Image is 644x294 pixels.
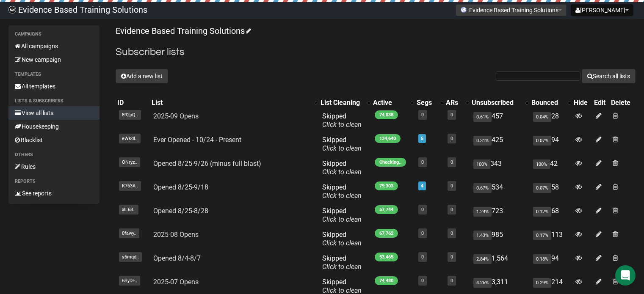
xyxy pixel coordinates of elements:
span: 0.07% [533,183,551,193]
button: Add a new list [116,69,168,83]
td: 113 [530,227,572,251]
a: 0 [451,278,453,283]
th: Active: No sort applied, activate to apply an ascending sort [371,97,415,109]
th: Bounced: No sort applied, activate to apply an ascending sort [530,97,572,109]
a: 2025-08 Opens [153,231,199,239]
a: Click to clean [322,144,362,152]
th: ARs: No sort applied, activate to apply an ascending sort [444,97,470,109]
th: ID: No sort applied, sorting is disabled [116,97,149,109]
span: 1.24% [473,207,492,217]
div: Bounced [531,99,564,107]
span: 2.84% [473,254,492,264]
a: Click to clean [322,239,362,247]
button: Search all lists [582,69,636,83]
a: Evidence Based Training Solutions [116,26,250,36]
td: 68 [530,203,572,227]
div: Edit [594,99,608,107]
h2: Subscriber lists [116,44,636,60]
td: 42 [530,156,572,180]
li: Campaigns [8,29,100,39]
a: 0 [421,159,424,165]
th: List: No sort applied, activate to apply an ascending sort [150,97,319,109]
span: 0.07% [533,136,551,146]
a: 2025-09 Opens [153,112,199,120]
a: 0 [451,207,453,212]
div: Active [373,99,406,107]
span: 134,640 [375,134,401,143]
li: Lists & subscribers [8,96,100,106]
a: Click to clean [322,168,362,176]
th: Unsubscribed: No sort applied, activate to apply an ascending sort [470,97,530,109]
a: New campaign [8,53,100,66]
span: 1.43% [473,231,492,240]
a: Ever Opened - 10/24 - Present [153,136,241,144]
a: 5 [421,136,423,141]
a: 0 [451,231,453,236]
a: 0 [421,231,424,236]
span: ONryz.. [119,157,140,167]
td: 723 [470,203,530,227]
th: Edit: No sort applied, sorting is disabled [592,97,609,109]
a: Rules [8,160,100,173]
a: 0 [421,278,424,283]
a: 0 [451,159,453,165]
a: Blacklist [8,133,100,147]
td: 343 [470,156,530,180]
div: Unsubscribed [472,99,521,107]
div: ID [117,99,148,107]
span: 0.67% [473,183,492,193]
span: 0fawy.. [119,228,139,238]
div: List Cleaning [321,99,363,107]
span: Skipped [322,254,362,271]
td: 58 [530,180,572,203]
span: 0.61% [473,112,492,122]
img: favicons [460,6,467,13]
td: 94 [530,251,572,275]
td: 425 [470,132,530,156]
a: 4 [421,183,423,189]
td: 28 [530,109,572,132]
a: 2025-07 Opens [153,278,199,286]
a: Housekeeping [8,120,100,133]
span: Skipped [322,183,362,200]
div: ARs [446,99,462,107]
span: 53,465 [375,253,398,261]
div: Delete [611,99,634,107]
a: 0 [421,254,424,260]
span: Skipped [322,159,362,176]
a: Opened 8/25-9/18 [153,183,208,191]
li: Others [8,150,100,160]
span: Skipped [322,207,362,223]
div: Open Intercom Messenger [615,265,636,286]
span: 74,038 [375,110,398,119]
th: List Cleaning: No sort applied, activate to apply an ascending sort [319,97,371,109]
th: Segs: No sort applied, activate to apply an ascending sort [415,97,444,109]
a: See reports [8,187,100,200]
a: Click to clean [322,192,362,200]
a: 0 [451,112,453,118]
span: 0.04% [533,112,551,122]
span: s6mqd.. [119,252,142,262]
td: 1,564 [470,251,530,275]
a: 0 [451,254,453,260]
div: List [152,99,310,107]
button: Evidence Based Training Solutions [456,4,567,16]
div: Hide [574,99,590,107]
span: 892pQ.. [119,110,141,120]
span: 6SyDF.. [119,276,140,286]
span: 100% [473,159,490,169]
td: 985 [470,227,530,251]
a: 0 [421,112,424,118]
a: 0 [451,136,453,141]
span: 79,303 [375,181,398,190]
th: Delete: No sort applied, sorting is disabled [609,97,636,109]
a: Opened 8/4-8/7 [153,254,201,262]
a: Click to clean [322,263,362,271]
span: 74,480 [375,276,398,285]
th: Hide: No sort applied, sorting is disabled [572,97,592,109]
span: eWkdI.. [119,134,141,143]
span: Skipped [322,231,362,247]
a: All templates [8,80,100,93]
span: 0.29% [533,278,551,288]
a: All campaigns [8,39,100,53]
